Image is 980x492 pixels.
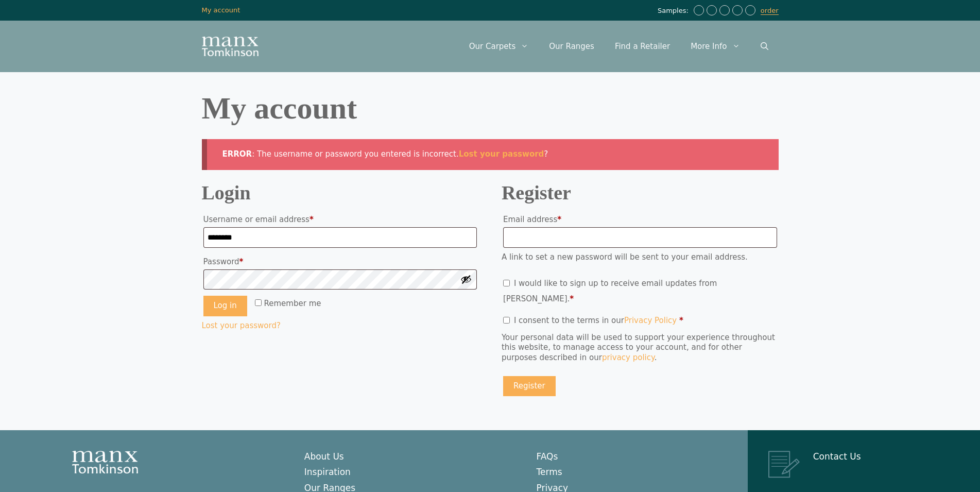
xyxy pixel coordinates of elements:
img: Manx Tomkinson [202,37,259,56]
span: Samples: [658,7,691,15]
a: Lost your password [459,149,544,159]
a: More Info [680,31,750,62]
a: About Us [304,451,344,462]
p: A link to set a new password will be sent to your email address. [502,252,779,263]
label: Email address [503,212,777,227]
p: Your personal data will be used to support your experience throughout this website, to manage acc... [502,333,779,363]
a: order [761,7,779,15]
a: Privacy Policy [624,316,677,325]
input: I would like to sign up to receive email updates from [PERSON_NAME]. [503,280,510,286]
h2: Register [502,185,779,200]
input: Remember me [255,299,262,306]
a: Our Carpets [459,31,539,62]
a: Inspiration [304,467,351,477]
a: privacy policy [602,353,655,362]
button: Show password [460,274,472,285]
a: Find a Retailer [605,31,680,62]
li: : The username or password you entered is incorrect. ? [222,149,763,160]
h1: My account [202,93,779,124]
a: Lost your password? [202,321,281,330]
nav: Primary [459,31,779,62]
label: I consent to the terms in our [503,316,683,325]
label: Password [203,254,477,269]
button: Log in [203,296,247,316]
span: Remember me [264,299,321,308]
a: Contact Us [813,451,861,462]
img: Manx Tomkinson Logo [72,451,138,473]
strong: ERROR [222,149,252,159]
button: Register [503,376,556,397]
input: I consent to the terms in ourPrivacy Policy [503,317,510,324]
a: Terms [537,467,562,477]
h2: Login [202,185,479,200]
a: FAQs [537,451,558,462]
label: Username or email address [203,212,477,227]
a: Our Ranges [539,31,605,62]
a: Open Search Bar [750,31,779,62]
label: I would like to sign up to receive email updates from [PERSON_NAME]. [503,279,717,303]
a: My account [202,6,240,14]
